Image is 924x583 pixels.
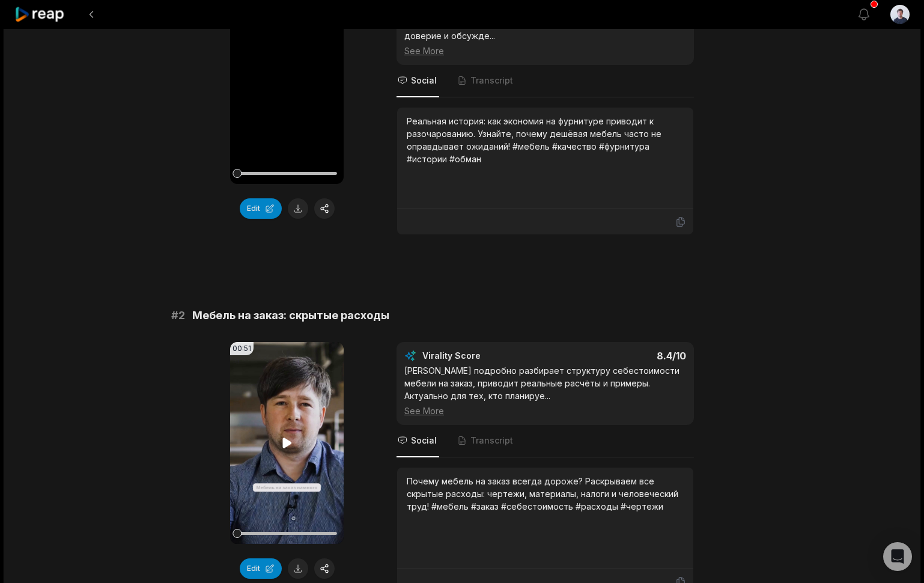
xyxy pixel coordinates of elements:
button: Edit [240,558,282,579]
div: See More [404,404,686,417]
div: Почему мебель на заказ всегда дороже? Раскрываем все скрытые расходы: чертежи, материалы, налоги ... [407,475,684,513]
nav: Tabs [397,425,694,457]
span: Transcript [470,75,513,87]
span: Social [411,435,437,447]
span: # 2 [171,307,185,324]
div: Virality Score [422,350,552,362]
span: Transcript [470,435,513,447]
div: 8.4 /10 [558,350,687,362]
span: Social [411,75,437,87]
div: Open Intercom Messenger [883,542,912,571]
video: Your browser does not support mp4 format. [230,342,344,544]
button: Edit [240,198,282,219]
div: Клип содержит реальную историю клиента, столкнувшегося с обманом и низким качеством. Эмоциональны... [404,4,686,57]
div: Реальная история: как экономия на фурнитуре приводит к разочарованию. Узнайте, почему дешёвая меб... [407,115,684,165]
span: Мебель на заказ: скрытые расходы [192,307,389,324]
nav: Tabs [397,65,694,97]
div: See More [404,44,686,57]
div: [PERSON_NAME] подробно разбирает структуру себестоимости мебели на заказ, приводит реальные расчё... [404,364,686,417]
